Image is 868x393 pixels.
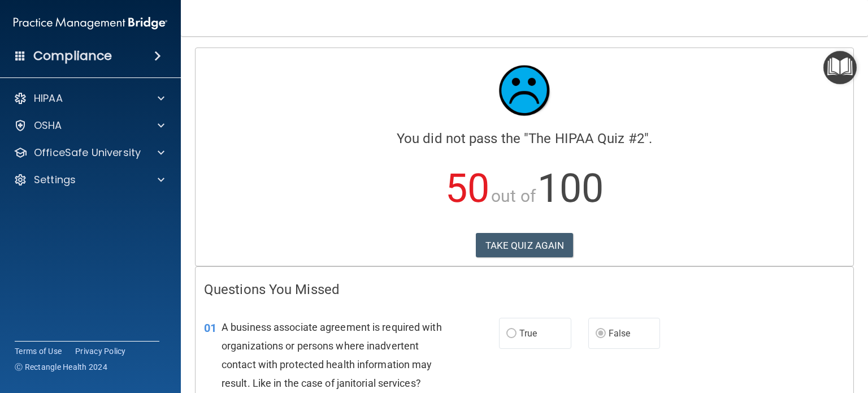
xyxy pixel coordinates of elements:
span: True [519,328,537,339]
span: The HIPAA Quiz #2 [528,131,644,146]
span: 01 [204,321,216,335]
p: HIPAA [34,92,63,105]
iframe: Drift Widget Chat Controller [811,315,854,358]
h4: You did not pass the " ". [204,131,845,146]
h4: Compliance [33,48,112,64]
button: TAKE QUIZ AGAIN [476,233,574,258]
input: True [506,330,517,338]
a: OSHA [14,119,164,132]
p: OSHA [34,119,62,132]
p: Settings [34,173,76,187]
img: PMB logo [14,12,167,34]
h4: Questions You Missed [204,282,845,297]
span: 50 [445,165,489,211]
span: Ⓒ Rectangle Health 2024 [15,361,107,373]
input: False [596,330,606,338]
a: Settings [14,173,164,187]
span: False [609,328,631,339]
span: 100 [537,165,604,211]
a: OfficeSafe University [14,146,164,159]
a: Privacy Policy [75,346,126,357]
a: HIPAA [14,92,164,105]
a: Terms of Use [15,346,62,357]
span: A business associate agreement is required with organizations or persons where inadvertent contac... [222,321,442,390]
p: OfficeSafe University [34,146,141,159]
img: sad_face.ecc698e2.jpg [491,57,558,124]
button: Open Resource Center [823,51,857,84]
span: out of [491,186,536,206]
